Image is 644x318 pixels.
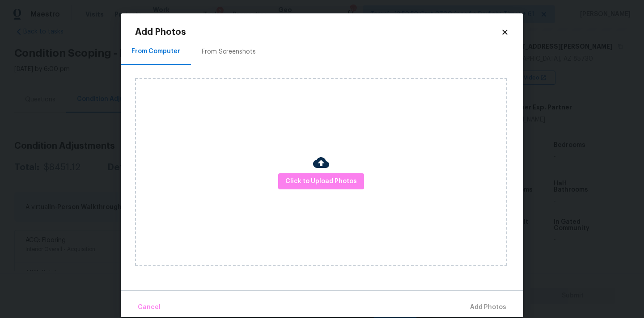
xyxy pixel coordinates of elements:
img: Cloud Upload Icon [313,155,329,171]
div: From Screenshots [202,47,256,56]
span: Click to Upload Photos [285,176,357,187]
button: Cancel [134,298,164,317]
h2: Add Photos [135,28,501,37]
div: From Computer [131,47,180,56]
button: Click to Upload Photos [278,173,364,190]
span: Cancel [138,302,161,313]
